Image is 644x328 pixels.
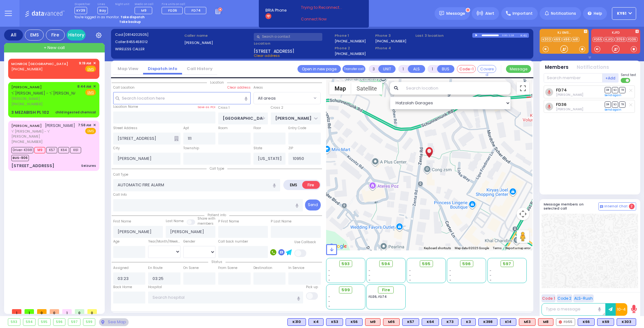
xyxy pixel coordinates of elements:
span: - [369,278,370,282]
span: BRIA Phone [265,8,286,13]
span: All areas [254,92,312,104]
div: K69 [597,318,614,326]
span: KY61 [617,11,626,16]
label: KJFD [591,31,640,36]
div: Year/Month/Week/Day [148,239,180,244]
button: Covered [477,65,496,73]
label: On Scene [183,265,199,271]
a: M8 [572,37,579,42]
span: Patient info [204,213,229,217]
span: SO [612,87,618,93]
img: Logo [25,9,67,17]
span: FD74 [192,8,201,13]
button: Code-1 [457,65,476,73]
span: - [409,273,411,278]
span: 1 [25,309,34,314]
span: All areas [258,95,276,101]
label: Call Location [113,85,135,90]
label: In Service [288,265,304,271]
span: 9:19 AM [79,61,91,66]
a: Open in new page [297,65,341,73]
label: Caller: [115,39,182,45]
span: - [449,268,451,273]
div: BLS [422,318,439,326]
small: Share with [197,216,215,221]
a: Map View [113,66,143,72]
label: Assigned [113,265,129,271]
span: Trying to Reconnect... [301,5,351,10]
span: [0814202505] [124,32,148,37]
span: [PERSON_NAME] [45,123,75,128]
img: comment-alt.png [600,205,603,208]
span: - [328,273,330,278]
span: 8455458012 [126,39,148,44]
span: 595 [422,261,430,267]
a: Open this area in Google Maps (opens a new window) [328,242,348,250]
a: KJFD [604,37,614,42]
span: Chaim Gluck [556,92,583,97]
label: Floor [253,126,261,131]
div: K-61 [520,33,529,38]
label: Cad: [115,32,182,37]
button: Members [545,64,569,71]
span: - [369,273,370,278]
a: [PERSON_NAME] [11,85,42,90]
div: BLS [500,318,516,326]
span: Send text [621,73,636,77]
button: ALS [408,65,425,73]
a: FD55 [593,37,603,42]
span: ✕ [93,123,96,128]
div: 595 [38,319,50,325]
div: ALS KJ [538,318,553,326]
label: Night unit [115,3,129,6]
div: K3 [461,318,476,326]
label: Save as POI [197,105,215,109]
label: Room [218,126,228,131]
input: Search member [544,73,602,83]
a: FD74 [556,88,567,92]
a: FD36 [627,37,637,42]
span: - [490,268,491,273]
label: [PHONE_NUMBER] [335,39,366,43]
label: Last Name [166,219,184,224]
span: Clear address [254,53,280,58]
div: BLS [597,318,614,326]
a: [PERSON_NAME] [11,123,42,128]
span: ✕ [93,84,96,89]
div: BLS [308,318,324,326]
span: [PHONE_NUMBER] [11,139,42,144]
div: See map [99,318,129,326]
div: EMS [25,30,44,41]
span: DR [605,101,611,107]
label: ZIP [288,146,293,151]
span: Abraham Altman [556,107,583,112]
span: 599 [341,287,350,293]
label: Medic on call [135,3,154,6]
img: red-radio-icon.svg [559,320,562,324]
span: Message [446,10,465,17]
label: Fire units on call [162,3,208,6]
span: [STREET_ADDRESS] [254,48,294,53]
span: - [328,304,330,309]
div: BLS [346,318,363,326]
button: 10-4 [616,303,627,316]
button: Drag Pegman onto the map to open Street View [517,230,529,243]
button: Show satellite imagery [351,82,382,95]
div: child ingested chemical [55,110,96,115]
input: Search location here [113,92,251,104]
button: Code 2 [557,294,572,302]
div: [STREET_ADDRESS] [11,163,54,169]
div: 597 [68,319,80,325]
label: Street Address [113,126,137,131]
div: K73 [441,318,458,326]
span: M9 [141,8,147,13]
label: From Scene [218,265,237,271]
div: FD36, FD74 [369,294,403,299]
span: - [449,278,451,282]
a: FD36 [556,102,567,107]
label: Use Callback [294,240,316,245]
label: Areas [253,85,263,90]
img: Google [328,242,348,250]
span: Phone 1 [335,33,373,38]
span: You're logged in as monitor. [75,15,119,19]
